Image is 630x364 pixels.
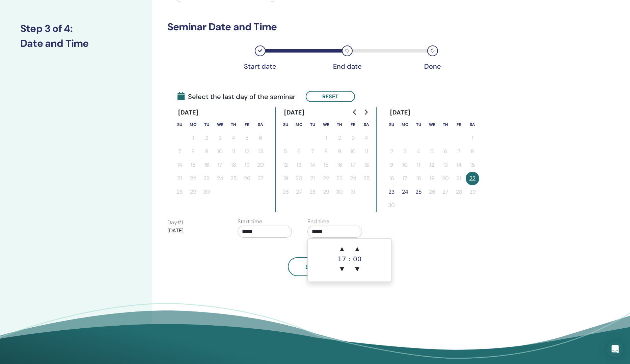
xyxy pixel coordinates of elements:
[213,131,227,145] button: 3
[167,21,513,33] h3: Seminar Date and Time
[346,172,360,185] button: 24
[360,118,373,131] th: Saturday
[306,91,355,102] button: Reset
[425,145,439,158] button: 5
[330,62,364,70] div: End date
[240,118,254,131] th: Friday
[213,158,227,172] button: 17
[452,158,466,172] button: 14
[385,172,398,185] button: 16
[292,118,306,131] th: Monday
[227,145,240,158] button: 11
[227,118,240,131] th: Thursday
[279,107,310,118] div: [DATE]
[306,145,319,158] button: 7
[200,185,213,199] button: 30
[200,172,213,185] button: 23
[186,131,200,145] button: 1
[466,118,479,131] th: Saturday
[333,185,346,199] button: 30
[279,172,292,185] button: 19
[200,118,213,131] th: Tuesday
[238,218,262,226] label: Start time
[173,145,186,158] button: 7
[292,185,306,199] button: 27
[412,158,425,172] button: 11
[351,256,364,262] div: 00
[227,172,240,185] button: 25
[351,242,364,256] span: ▲
[306,118,319,131] th: Tuesday
[254,131,267,145] button: 6
[425,118,439,131] th: Wednesday
[20,23,132,35] h3: Step 3 of 4 :
[200,131,213,145] button: 2
[346,185,360,199] button: 31
[360,145,373,158] button: 11
[351,262,364,276] span: ▼
[279,185,292,199] button: 26
[412,118,425,131] th: Tuesday
[346,118,360,131] th: Friday
[385,185,398,199] button: 23
[607,341,623,357] div: Open Intercom Messenger
[466,172,479,185] button: 22
[360,131,373,145] button: 4
[439,172,452,185] button: 20
[213,172,227,185] button: 24
[213,118,227,131] th: Wednesday
[452,172,466,185] button: 21
[213,145,227,158] button: 10
[452,145,466,158] button: 7
[385,199,398,212] button: 30
[200,145,213,158] button: 9
[349,242,350,276] div: :
[292,158,306,172] button: 13
[346,158,360,172] button: 17
[333,158,346,172] button: 16
[173,158,186,172] button: 14
[306,158,319,172] button: 14
[243,62,277,70] div: Start date
[416,62,449,70] div: Done
[279,118,292,131] th: Sunday
[254,172,267,185] button: 27
[360,158,373,172] button: 18
[398,118,412,131] th: Monday
[466,131,479,145] button: 1
[398,172,412,185] button: 17
[333,118,346,131] th: Thursday
[350,105,360,119] button: Go to previous month
[439,118,452,131] th: Thursday
[307,218,329,226] label: End time
[254,145,267,158] button: 13
[173,118,186,131] th: Sunday
[439,145,452,158] button: 6
[254,158,267,172] button: 20
[173,185,186,199] button: 28
[292,145,306,158] button: 6
[200,158,213,172] button: 16
[186,172,200,185] button: 22
[240,172,254,185] button: 26
[346,145,360,158] button: 10
[186,145,200,158] button: 8
[335,242,349,256] span: ▲
[227,131,240,145] button: 4
[466,185,479,199] button: 29
[425,172,439,185] button: 19
[412,172,425,185] button: 18
[306,185,319,199] button: 28
[288,257,337,276] button: Back
[333,145,346,158] button: 9
[177,92,296,102] span: Select the last day of the seminar
[335,262,349,276] span: ▼
[173,107,204,118] div: [DATE]
[319,185,333,199] button: 29
[412,145,425,158] button: 4
[279,158,292,172] button: 12
[412,185,425,199] button: 25
[240,158,254,172] button: 19
[425,158,439,172] button: 12
[385,107,416,118] div: [DATE]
